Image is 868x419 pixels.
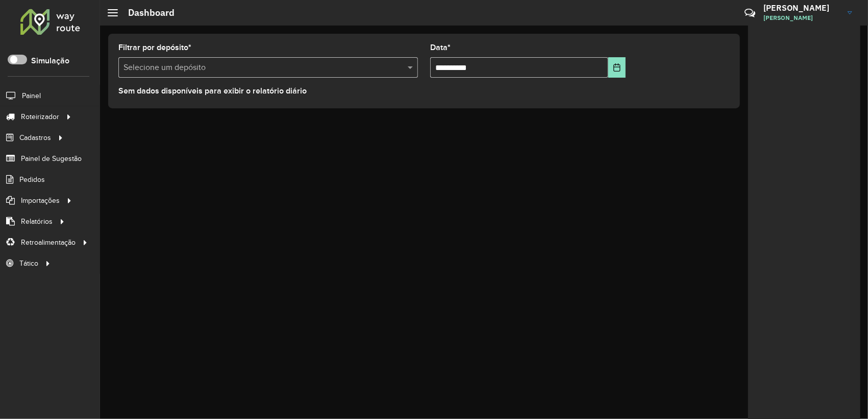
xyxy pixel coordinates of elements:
h3: [PERSON_NAME] [763,3,840,13]
span: Retroalimentação [21,237,76,248]
span: Pedidos [19,174,45,185]
button: Choose Date [608,57,626,78]
label: Sem dados disponíveis para exibir o relatório diário [118,85,307,97]
label: Filtrar por depósito [118,41,191,54]
label: Data [430,41,451,54]
a: Contato Rápido [739,2,761,24]
span: [PERSON_NAME] [763,13,840,22]
label: Simulação [31,55,69,67]
span: Relatórios [21,216,53,227]
span: Cadastros [19,132,51,143]
span: Painel de Sugestão [21,153,82,164]
h2: Dashboard [118,7,175,18]
span: Tático [19,258,38,269]
span: Importações [21,195,60,206]
span: Painel [22,90,41,101]
span: Roteirizador [21,111,59,122]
